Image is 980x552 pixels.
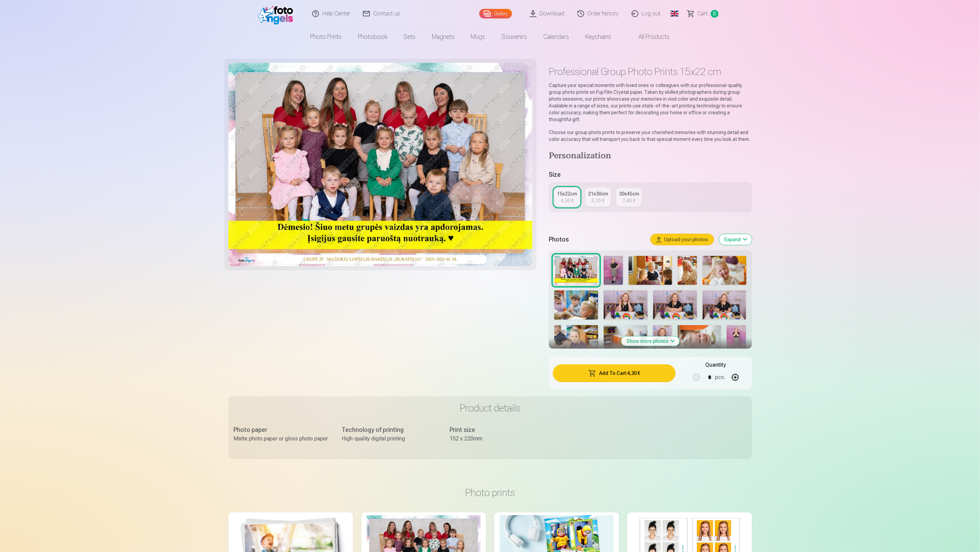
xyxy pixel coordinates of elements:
[302,27,350,46] a: Photo prints
[450,435,544,443] div: 152 x 220mm
[592,197,605,204] div: 5,10 €
[536,27,577,46] a: Calendars
[585,188,611,207] a: 21x30cm5,10 €
[234,425,328,435] div: Photo paper
[494,27,536,46] a: Souvenirs
[342,425,436,435] div: Technology of printing
[619,190,639,197] div: 30x45cm
[719,234,752,245] button: Expand
[588,190,608,197] div: 21x30cm
[553,364,675,382] button: Add To Cart:4,30 €
[698,10,708,18] span: Сart
[234,402,747,414] h3: Product details
[549,170,752,179] h5: Size
[623,197,636,204] div: 7,40 €
[620,27,678,46] a: All products
[561,197,574,204] div: 4,30 €
[557,190,577,197] div: 15x22cm
[715,369,726,386] div: pcs.
[450,425,544,435] div: Print size
[549,66,752,78] h1: Professional Group Photo Prints 15x22 cm
[479,9,512,18] a: Gallery
[549,235,645,244] h5: Photos
[424,27,463,46] a: Magnets
[711,10,719,18] span: 0
[549,129,752,143] p: Choose our group photo prints to preserve your cherished memories with stunning detail and color ...
[651,234,714,245] button: Upload your photos
[234,435,328,443] div: Matte photo paper or gloss photo paper
[396,27,424,46] a: Sets
[258,3,297,25] img: /fa2
[234,486,747,499] h3: Photo prints
[350,27,396,46] a: Photobook
[705,361,726,369] h5: Quantity
[554,188,580,207] a: 15x22cm4,30 €
[342,435,436,443] div: High-quality digital printing
[549,82,752,123] p: Capture your special moments with loved ones or colleagues with our professional-quality group ph...
[616,188,642,207] a: 30x45cm7,40 €
[577,27,620,46] a: Keychains
[549,151,752,162] h4: Personalization
[463,27,494,46] a: Mugs
[621,336,679,346] button: Show more photos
